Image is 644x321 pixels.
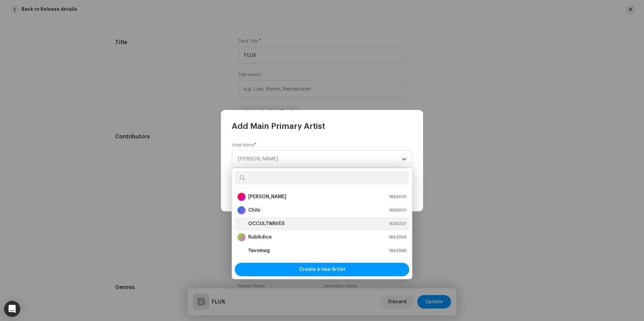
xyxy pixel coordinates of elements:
span: 1663001 [389,207,407,214]
img: e871dbe6-ed33-4b8e-abce-c16760cd8c03 [237,220,246,228]
span: [PERSON_NAME] [237,156,278,162]
label: Artist Name [232,142,256,148]
li: Yavomag [235,244,409,257]
img: f3f4a343-2714-49b9-8675-700ca390eecb [237,247,246,255]
div: Open Intercom Messenger [4,301,20,317]
strong: [PERSON_NAME] [248,193,286,200]
div: dropdown trigger [402,151,407,168]
strong: Yavomag [248,247,270,254]
span: Add Main Primary Artist [232,121,325,132]
span: Select Artist [237,151,402,168]
strong: OCCULTWAVES [248,220,285,227]
strong: Chilx [248,207,260,214]
span: 1662999 [389,234,407,241]
ul: Option List [232,187,412,260]
span: Create a new Artist [299,263,345,276]
strong: Rubikdice [248,234,272,241]
span: 1663010 [389,193,407,200]
li: Chilx [235,204,409,217]
span: 1662995 [389,247,407,254]
li: Rubikdice [235,230,409,244]
li: Alexandros Papantoniou [235,190,409,204]
span: 1505237 [389,220,407,227]
li: OCCULTWAVES [235,217,409,230]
